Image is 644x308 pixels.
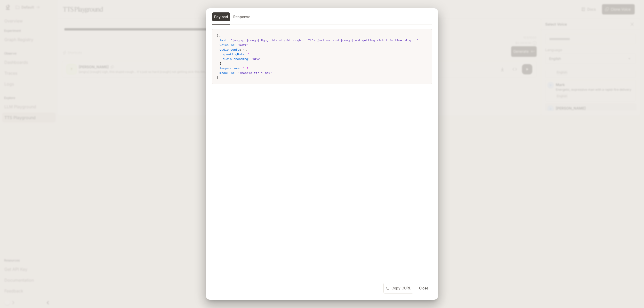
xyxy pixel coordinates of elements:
div: : [223,52,428,57]
span: } [220,61,221,66]
span: { [243,47,245,52]
span: " inworld-tts-1-max " [238,71,272,75]
span: voice_id [220,43,234,47]
button: Response [231,12,252,21]
button: Payload [212,12,230,21]
button: Copy CURL [383,283,413,294]
div: : [220,43,428,47]
span: model_id [220,71,234,75]
button: Close [415,283,432,293]
div: : [223,57,428,61]
div: : [220,38,428,43]
span: audio_config [220,47,239,52]
span: 1.1 [243,66,248,70]
span: " [angry] [cough] Ugh, this stupid cough... It's just so hard [cough] not getting sick this time ... [230,38,418,42]
span: audio_encoding [223,57,248,61]
span: " MP3 " [252,57,261,61]
span: text [220,38,227,42]
div: : [220,71,428,75]
span: } [216,75,218,80]
div: : [220,47,428,66]
span: speakingRate [223,52,244,56]
div: : [220,66,428,71]
span: " Mark " [238,43,248,47]
span: { [216,33,218,38]
span: temperature [220,66,239,70]
span: 1 [248,52,250,56]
